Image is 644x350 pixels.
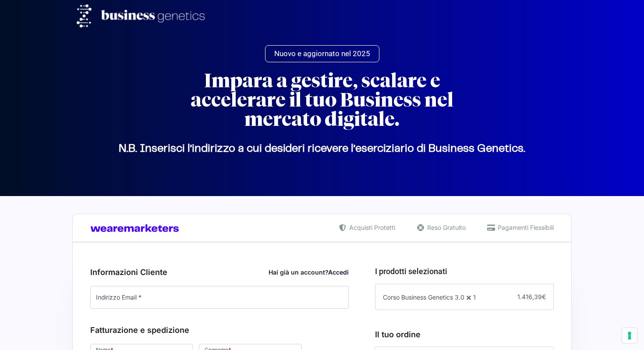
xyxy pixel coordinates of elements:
[542,293,546,300] span: €
[328,268,349,276] a: Accedi
[90,324,349,336] h3: Fatturazione e spedizione
[347,223,395,232] span: Acquisti Protetti
[495,223,554,232] span: Pagamenti Flessibili
[517,293,546,300] span: 1.416,39
[164,71,480,129] h2: Impara a gestire, scalare e accelerare il tuo Business nel mercato digitale.
[269,268,349,277] div: Hai già un account?
[375,329,554,340] h3: Il tuo ordine
[265,45,379,62] a: Nuovo e aggiornato nel 2025
[90,266,349,278] h3: Informazioni Cliente
[473,293,476,301] span: 1
[274,50,370,57] span: Nuovo e aggiornato nel 2025
[425,223,466,232] span: Reso Gratuito
[622,328,637,343] button: Le tue preferenze relative al consenso per le tecnologie di tracciamento
[375,265,554,277] h3: I prodotti selezionati
[90,286,349,309] input: Indirizzo Email *
[383,293,464,301] span: Corso Business Genetics 3.0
